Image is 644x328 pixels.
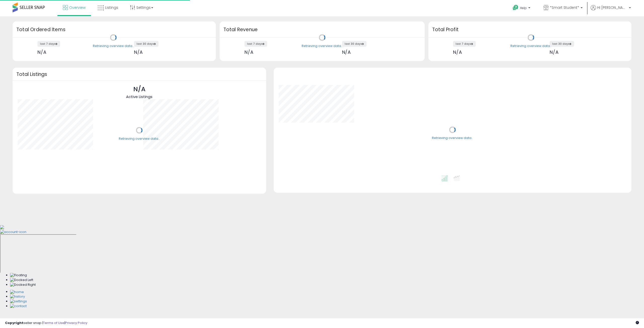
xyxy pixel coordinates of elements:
[512,5,519,11] i: Get Help
[10,278,33,283] img: Docked Left
[302,44,343,48] div: Retrieving overview data..
[550,5,579,10] span: *Smart Student*
[510,44,551,48] div: Retrieving overview data..
[10,290,24,295] img: Home
[10,299,27,304] img: Settings
[10,283,36,287] img: Docked Right
[509,1,535,16] a: Help
[10,273,27,278] img: Floating
[432,136,473,140] div: Retrieving overview data..
[10,304,27,309] img: Contact
[520,6,527,10] span: Help
[119,136,160,141] div: Retrieving overview data..
[597,5,627,10] span: Hi [PERSON_NAME]
[10,294,25,299] img: History
[105,5,118,10] span: Listings
[93,44,134,48] div: Retrieving overview data..
[69,5,86,10] span: Overview
[591,5,631,16] a: Hi [PERSON_NAME]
